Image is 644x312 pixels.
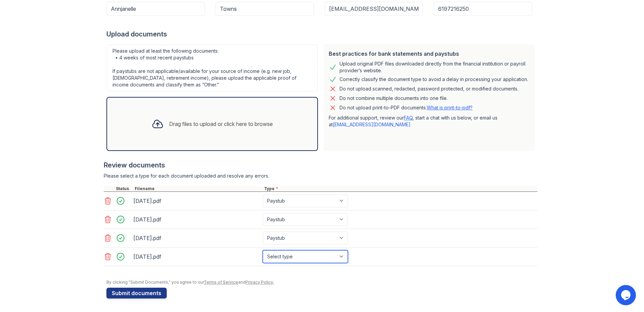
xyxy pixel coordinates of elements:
[340,104,473,111] p: Do not upload print-to-PDF documents.
[329,114,529,128] p: For additional support, review our , start a chat with us below, or email us at
[133,196,260,206] div: [DATE].pdf
[340,60,529,74] div: Upload original PDF files downloaded directly from the financial institution or payroll provider’...
[106,280,538,285] div: By clicking "Submit Documents," you agree to our and
[333,122,411,127] a: [EMAIL_ADDRESS][DOMAIN_NAME]
[104,173,538,179] div: Please select a type for each document uploaded and resolve any errors.
[340,85,518,93] div: Do not upload scanned, redacted, password protected, or modified documents.
[115,186,133,191] div: Status
[106,29,538,39] div: Upload documents
[204,280,238,285] a: Terms of Service
[404,115,413,121] a: FAQ
[106,288,167,298] button: Submit documents
[263,186,538,191] div: Type
[104,160,538,170] div: Review documents
[106,44,318,92] div: Please upload at least the following documents: • 4 weeks of most recent paystubs If paystubs are...
[169,120,273,128] div: Drag files to upload or click here to browse
[427,105,473,110] a: What is print-to-pdf?
[133,214,260,225] div: [DATE].pdf
[616,285,637,305] iframe: chat widget
[340,94,448,102] div: Do not combine multiple documents into one file.
[340,75,528,83] div: Correctly classify the document type to avoid a delay in processing your application.
[246,280,274,285] a: Privacy Policy.
[133,251,260,262] div: [DATE].pdf
[133,233,260,243] div: [DATE].pdf
[133,186,263,191] div: Filename
[329,50,529,58] div: Best practices for bank statements and paystubs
